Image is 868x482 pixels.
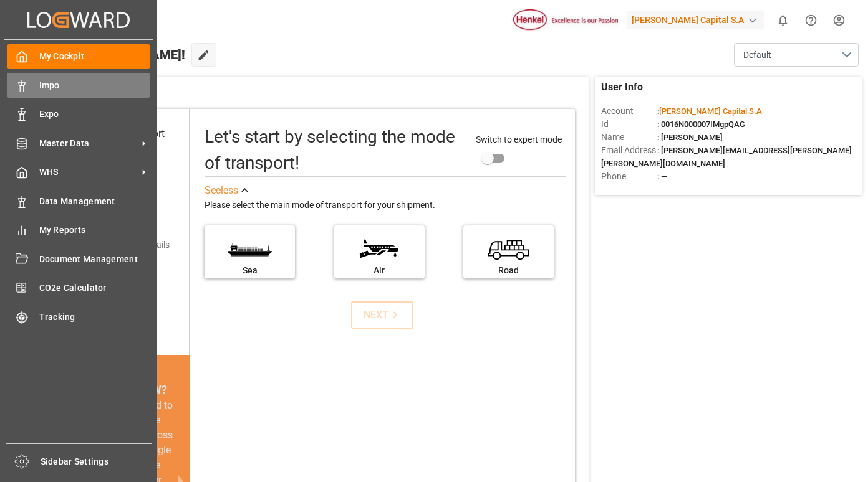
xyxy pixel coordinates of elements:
[39,108,151,121] span: Expo
[601,105,657,118] span: Account
[601,144,657,157] span: Email Address
[7,276,150,300] a: CO2e Calculator
[601,118,657,131] span: Id
[51,43,185,67] span: Hello [PERSON_NAME]!
[743,49,771,62] span: Default
[601,80,643,95] span: User Info
[39,137,138,150] span: Master Data
[39,224,151,237] span: My Reports
[39,281,151,295] span: CO2e Calculator
[657,120,745,129] span: : 0016N000007IMgpQAG
[7,305,150,329] a: Tracking
[205,124,463,176] div: Let's start by selecting the mode of transport!
[39,195,151,208] span: Data Management
[205,198,566,213] div: Please select the main mode of transport for your shipment.
[601,131,657,144] span: Name
[513,9,618,31] img: Henkel%20logo.jpg_1689854090.jpg
[39,166,138,179] span: WHS
[7,247,150,271] a: Document Management
[601,170,657,183] span: Phone
[39,79,151,92] span: Impo
[7,73,150,97] a: Impo
[340,264,418,277] div: Air
[7,102,150,126] a: Expo
[364,308,402,323] div: NEXT
[41,455,152,468] span: Sidebar Settings
[734,43,859,67] button: open menu
[657,133,723,142] span: : [PERSON_NAME]
[627,8,769,32] button: [PERSON_NAME] Capital S.A
[7,218,150,242] a: My Reports
[211,264,289,277] div: Sea
[476,135,562,144] span: Switch to expert mode
[797,6,825,34] button: Help Center
[659,106,762,116] span: [PERSON_NAME] Capital S.A
[39,50,151,63] span: My Cockpit
[351,301,413,329] button: NEXT
[7,44,150,69] a: My Cockpit
[39,311,151,324] span: Tracking
[205,183,238,198] div: See less
[657,106,762,116] span: :
[39,253,151,266] span: Document Management
[627,11,764,29] div: [PERSON_NAME] Capital S.A
[7,189,150,213] a: Data Management
[657,172,667,181] span: : —
[601,183,657,196] span: Account Type
[601,146,852,168] span: : [PERSON_NAME][EMAIL_ADDRESS][PERSON_NAME][PERSON_NAME][DOMAIN_NAME]
[657,185,688,194] span: : Shipper
[769,6,797,34] button: show 0 new notifications
[470,264,547,277] div: Road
